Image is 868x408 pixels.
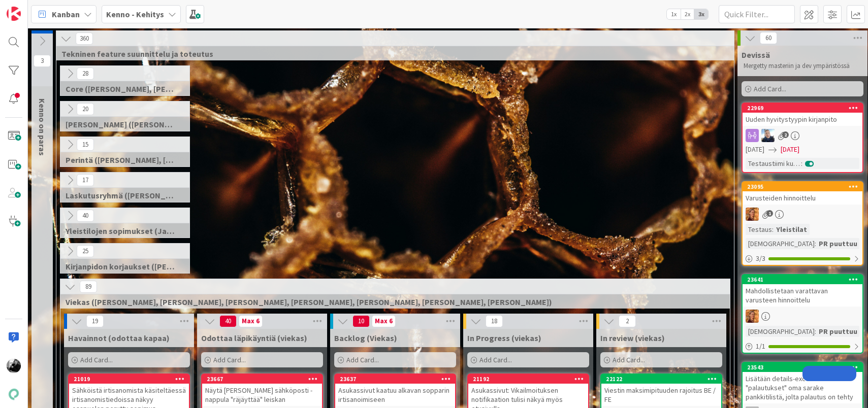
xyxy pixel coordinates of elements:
div: [DEMOGRAPHIC_DATA] [746,238,815,249]
span: 2 [619,315,636,327]
span: 17 [77,174,94,186]
p: Mergetty masteriin ja dev ympäristössä [744,62,861,70]
div: Max 6 [242,319,260,324]
span: Havainnot (odottaa kapaa) [68,333,170,343]
div: 22122 [606,376,721,383]
div: PR puuttuu [816,326,860,337]
div: TL [743,310,862,323]
span: Add Card... [613,355,645,364]
div: [DEMOGRAPHIC_DATA] [746,326,815,337]
span: 40 [219,315,237,327]
span: 1 / 1 [756,341,765,352]
span: 1 [766,210,773,217]
span: 3 / 3 [756,253,765,264]
img: KM [7,359,21,373]
span: 2x [681,9,694,19]
span: : [801,158,802,169]
div: Lisätään details-exceliin "palautukset" oma sarake pankkitilistä, jolta palautus on tehty [743,372,862,403]
span: 19 [86,315,104,327]
span: Backlog (Viekas) [334,333,397,343]
div: 22969 [743,104,862,113]
span: 20 [77,103,94,115]
span: Yleistilojen sopimukset (Jaakko, VilleP, TommiL, Simo) [66,226,177,236]
div: Uuden hyvitystyypin kirjanpito [743,113,862,126]
div: 3/3 [743,252,862,265]
span: 2 [782,131,789,138]
div: 23095 [743,182,862,191]
div: 23641 [747,276,862,283]
div: 22122 [601,375,721,384]
span: Perintä (Jaakko, PetriH, MikkoV, Pasi) [66,155,177,165]
span: : [815,238,816,249]
span: Tekninen feature suunnittelu ja toteutus [61,49,721,59]
div: 23095 [747,183,862,190]
div: 23543 [743,363,862,372]
span: In Progress (viekas) [467,333,541,343]
span: 360 [76,32,93,45]
div: 23637 [335,375,455,384]
div: 23543Lisätään details-exceliin "palautukset" oma sarake pankkitilistä, jolta palautus on tehty [743,363,862,403]
span: Viekas (Samuli, Saara, Mika, Pirjo, Keijo, TommiHä, Rasmus) [66,297,717,307]
div: Mahdollistetaan varattavan varusteen hinnoittelu [743,284,862,307]
span: Add Card... [80,355,113,364]
div: 23667 [207,376,322,383]
span: Add Card... [346,355,379,364]
span: Add Card... [754,84,786,93]
div: Testaus [746,224,772,235]
div: TL [743,208,862,221]
div: PR puuttuu [816,238,860,249]
div: 22969 [747,105,862,112]
span: 40 [77,210,94,222]
div: 22969Uuden hyvitystyypin kirjanpito [743,104,862,126]
div: 23095Varusteiden hinnoittelu [743,182,862,205]
b: Kenno - Kehitys [106,9,164,19]
div: 23637 [340,376,455,383]
span: : [815,326,816,337]
div: 23667Näytä [PERSON_NAME] sähköposti -nappula "räjäyttää" leiskan [202,375,322,406]
span: : [772,224,774,235]
input: Quick Filter... [719,5,795,23]
div: Viestin maksimipituuden rajoitus BE / FE [601,384,721,406]
div: 21192 [473,376,588,383]
img: Visit kanbanzone.com [7,7,21,21]
img: TL [746,310,759,323]
div: Asukassivut kaatuu alkavan sopparin irtisanoimiseen [335,384,455,406]
span: 15 [77,139,94,151]
div: Näytä [PERSON_NAME] sähköposti -nappula "räjäyttää" leiskan [202,384,322,406]
span: 28 [77,67,94,80]
div: Varusteiden hinnoittelu [743,191,862,205]
span: Kenno on paras [37,98,47,156]
span: Kirjanpidon korjaukset (Jussi, JaakkoHä) [66,261,177,271]
div: 23543 [747,364,862,371]
span: 25 [77,245,94,257]
span: Laskutusryhmä (Antti, Keijo) [66,190,177,200]
span: Halti (Sebastian, VilleH, Riikka, Antti, MikkoV, PetriH, PetriM) [66,119,177,129]
div: 22122Viestin maksimipituuden rajoitus BE / FE [601,375,721,406]
span: 1x [667,9,681,19]
span: Add Card... [479,355,512,364]
div: 23667 [202,375,322,384]
span: Add Card... [213,355,246,364]
div: 21192 [468,375,588,384]
span: 60 [760,32,777,44]
div: Testaustiimi kurkkaa [746,158,801,169]
span: Odottaa läpikäyntiä (viekas) [201,333,307,343]
span: 3 [34,55,51,67]
img: TL [746,208,759,221]
span: Kanban [52,8,80,20]
div: Max 6 [375,319,393,324]
span: 89 [80,281,97,293]
img: JJ [761,129,775,142]
span: 18 [486,315,503,327]
div: 23641 [743,275,862,284]
div: 23641Mahdollistetaan varattavan varusteen hinnoittelu [743,275,862,307]
img: avatar [7,387,21,401]
div: JJ [743,129,862,142]
div: Yleistilat [774,224,810,235]
span: In review (viekas) [600,333,665,343]
span: 3x [694,9,708,19]
span: [DATE] [781,144,799,155]
span: [DATE] [746,144,764,155]
span: Core (Pasi, Jussi, JaakkoHä, Jyri, Leo, MikkoK, Väinö, MattiH) [66,84,177,94]
span: Devissä [742,50,770,60]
